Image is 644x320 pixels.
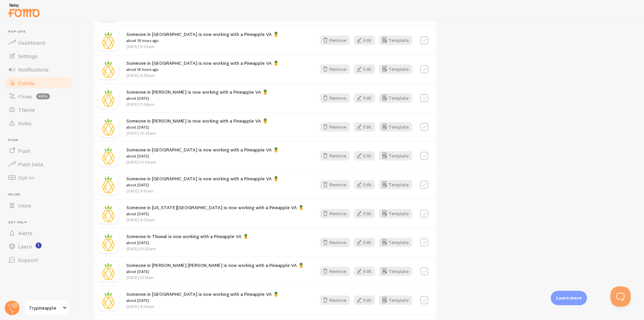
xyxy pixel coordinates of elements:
[18,120,32,127] span: Rules
[98,232,118,253] img: K7vJUEVuQMWQHs531fpC
[4,76,73,90] a: Events
[17,17,74,23] div: Domain: [DOMAIN_NAME]
[126,304,279,309] p: [DATE] 9:54am
[126,38,279,44] small: about 18 hours ago
[354,122,375,132] button: Edit
[354,180,375,189] button: Edit
[320,180,350,189] button: Remove
[4,103,73,117] a: Theme
[4,240,73,253] a: Learn
[8,220,73,225] span: Get Help
[24,300,69,316] a: Trypineapple
[379,238,412,247] button: Template
[98,30,118,50] img: K7vJUEVuQMWQHs531fpC
[126,291,279,304] span: Someone in [GEOGRAPHIC_DATA] is now working with a Pineapple VA 🍍
[126,188,279,194] p: [DATE] 9:10am
[354,209,379,218] a: Edit
[126,275,304,280] p: [DATE] 10:11am
[354,295,379,305] a: Edit
[354,93,379,103] a: Edit
[36,242,42,248] svg: <p>Watch New Feature Tutorials!</p>
[98,88,118,108] img: K7vJUEVuQMWQHs531fpC
[18,202,31,209] span: Inline
[379,93,412,103] button: Template
[18,243,32,250] span: Learn
[379,151,412,161] button: Template
[4,36,73,49] a: Dashboard
[354,151,379,161] a: Edit
[320,267,350,276] button: Remove
[354,209,375,218] button: Edit
[126,60,279,73] span: Someone in [GEOGRAPHIC_DATA] is now working with a Pineapple VA 🍍
[7,2,41,19] img: fomo-relay-logo-orange.svg
[18,147,30,154] span: Push
[126,66,279,73] small: about 18 hours ago
[126,262,304,275] span: Someone in [PERSON_NAME] [PERSON_NAME] is now working with a Pineapple VA 🍍
[320,151,350,161] button: Remove
[4,90,73,103] a: Flows beta
[379,295,412,305] button: Template
[126,240,249,246] small: about [DATE]
[4,171,73,184] a: Opt-In
[126,118,268,130] span: Someone in [PERSON_NAME] is now working with a Pineapple VA 🍍
[320,122,350,132] button: Remove
[379,209,412,218] a: Template
[379,36,412,45] button: Template
[18,257,38,263] span: Support
[18,93,32,100] span: Flows
[11,17,16,23] img: website_grey.svg
[126,269,304,275] small: about [DATE]
[320,295,350,305] button: Remove
[18,39,23,44] img: tab_domain_overview_orange.svg
[126,124,268,130] small: about [DATE]
[4,199,73,212] a: Inline
[320,238,350,247] button: Remove
[11,11,16,16] img: logo_orange.svg
[320,64,350,74] button: Remove
[8,192,73,197] span: Inline
[354,122,379,132] a: Edit
[126,204,304,217] span: Someone in [US_STATE][GEOGRAPHIC_DATA] is now working with a Pineapple VA 🍍
[126,89,268,101] span: Someone in [PERSON_NAME] is now working with a Pineapple VA 🍍
[126,159,279,165] p: [DATE] 10:06am
[126,182,279,188] small: about [DATE]
[126,153,279,159] small: about [DATE]
[8,138,73,142] span: Push
[126,31,279,44] span: Someone in [GEOGRAPHIC_DATA] is now working with a Pineapple VA 🍍
[126,233,249,246] span: Someone in Thuwal is now working with a Pineapple VA 🍍
[610,286,631,307] iframe: Help Scout Beacon - Open
[320,36,350,45] button: Remove
[4,226,73,240] a: Alerts
[379,122,412,132] a: Template
[18,161,43,168] span: Push Data
[74,40,113,44] div: Keywords by Traffic
[98,117,118,137] img: K7vJUEVuQMWQHs531fpC
[19,11,33,16] div: v 4.0.25
[18,66,49,73] span: Notifications
[18,230,33,236] span: Alerts
[98,146,118,166] img: K7vJUEVuQMWQHs531fpC
[126,211,304,217] small: about [DATE]
[126,298,279,304] small: about [DATE]
[354,267,379,276] a: Edit
[379,267,412,276] a: Template
[126,176,279,188] span: Someone in [GEOGRAPHIC_DATA] is now working with a Pineapple VA 🍍
[4,253,73,267] a: Support
[354,151,375,161] button: Edit
[354,36,379,45] a: Edit
[126,147,279,159] span: Someone in [GEOGRAPHIC_DATA] is now working with a Pineapple VA 🍍
[126,101,268,107] p: [DATE] 11:24pm
[379,64,412,74] button: Template
[354,267,375,276] button: Edit
[354,180,379,189] a: Edit
[18,106,35,113] span: Theme
[98,290,118,310] img: K7vJUEVuQMWQHs531fpC
[18,80,35,86] span: Events
[4,49,73,63] a: Settings
[379,180,412,189] button: Template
